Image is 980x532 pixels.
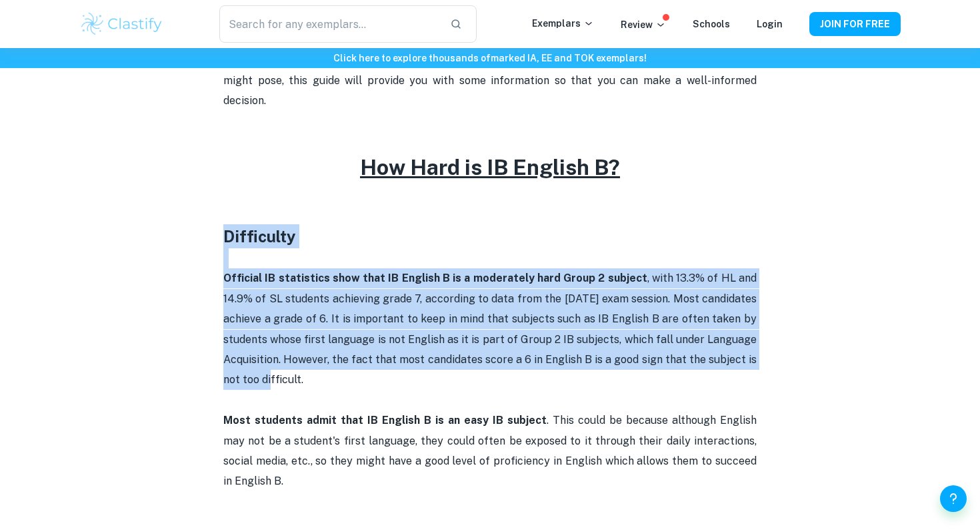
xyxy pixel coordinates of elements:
[940,485,967,512] button: Help and Feedback
[532,16,594,31] p: Exemplars
[79,11,164,37] img: Clastify logo
[223,224,757,248] h3: Difficulty
[809,12,901,36] button: JOIN FOR FREE
[223,272,647,284] strong: Official IB statistics show that IB English B is a moderately hard Group 2 subject
[621,17,666,32] p: Review
[757,19,783,29] a: Login
[360,155,620,180] u: How Hard is IB English B?
[223,30,757,111] p: Are you considering choosing IB English B as your Group 2 subject for the IB program but are wond...
[223,268,757,390] p: , with 13.3% of HL and 14.9% of SL students achieving grade 7, according to data from the [DATE] ...
[693,19,730,29] a: Schools
[219,5,439,43] input: Search for any exemplars...
[223,411,757,492] p: . This could be because although English may not be a student's first language, they could often ...
[3,51,977,65] h6: Click here to explore thousands of marked IA, EE and TOK exemplars !
[223,414,547,427] strong: Most students admit that IB English B is an easy IB subject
